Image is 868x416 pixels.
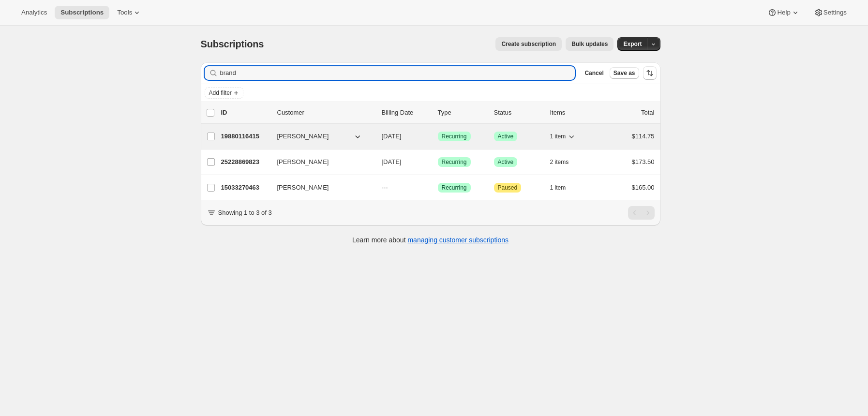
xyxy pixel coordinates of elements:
button: Subscriptions [55,6,109,19]
a: managing customer subscriptions [407,236,509,244]
span: [PERSON_NAME] [277,132,329,141]
p: Learn more about [352,235,509,245]
button: Sort the results [643,66,657,80]
span: [PERSON_NAME] [277,183,329,193]
button: Add filter [205,87,243,99]
div: Type [438,108,486,118]
span: Settings [823,9,847,16]
div: Items [550,108,599,118]
span: Bulk updates [571,40,608,48]
button: [PERSON_NAME] [271,129,368,144]
span: Recurring [442,184,467,192]
button: Cancel [581,67,607,79]
span: $173.50 [632,158,655,165]
span: Active [498,133,514,140]
div: 25228869823[PERSON_NAME][DATE]SuccessRecurringSuccessActive2 items$173.50 [221,155,655,169]
span: --- [382,184,388,191]
span: Recurring [442,133,467,140]
div: IDCustomerBilling DateTypeStatusItemsTotal [221,108,655,118]
button: Settings [808,6,853,19]
span: Save as [614,69,635,77]
span: Active [498,158,514,166]
span: 1 item [550,184,566,192]
span: Export [623,40,642,48]
div: 19880116415[PERSON_NAME][DATE]SuccessRecurringSuccessActive1 item$114.75 [221,130,655,143]
p: Customer [277,108,374,118]
span: [DATE] [382,158,402,165]
span: Help [777,9,790,16]
span: Analytics [21,9,47,16]
button: Help [762,6,806,19]
button: Tools [111,6,148,19]
button: Export [617,37,647,51]
div: 15033270463[PERSON_NAME]---SuccessRecurringAttentionPaused1 item$165.00 [221,181,655,194]
span: [PERSON_NAME] [277,157,329,167]
span: Add filter [209,89,232,97]
span: Tools [117,9,132,16]
p: 15033270463 [221,183,269,193]
span: $165.00 [632,184,655,191]
nav: Pagination [628,206,655,220]
button: Bulk updates [566,37,614,51]
button: 2 items [550,155,580,169]
button: 1 item [550,130,577,143]
span: $114.75 [632,133,655,140]
span: Cancel [584,69,603,77]
button: 1 item [550,181,577,194]
span: [DATE] [382,133,402,140]
span: Recurring [442,158,467,166]
span: Subscriptions [201,39,264,49]
p: 19880116415 [221,132,269,141]
button: Analytics [15,6,53,19]
button: Save as [610,67,639,79]
span: Paused [498,184,518,192]
p: Total [641,108,654,118]
p: ID [221,108,269,118]
span: Create subscription [501,40,556,48]
button: [PERSON_NAME] [271,154,368,170]
p: Status [494,108,542,118]
p: 25228869823 [221,157,269,167]
span: 2 items [550,158,569,166]
input: Filter subscribers [220,66,575,80]
button: [PERSON_NAME] [271,180,368,195]
p: Billing Date [382,108,430,118]
span: Subscriptions [60,9,104,16]
button: Create subscription [495,37,562,51]
p: Showing 1 to 3 of 3 [218,208,272,218]
span: 1 item [550,133,566,140]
